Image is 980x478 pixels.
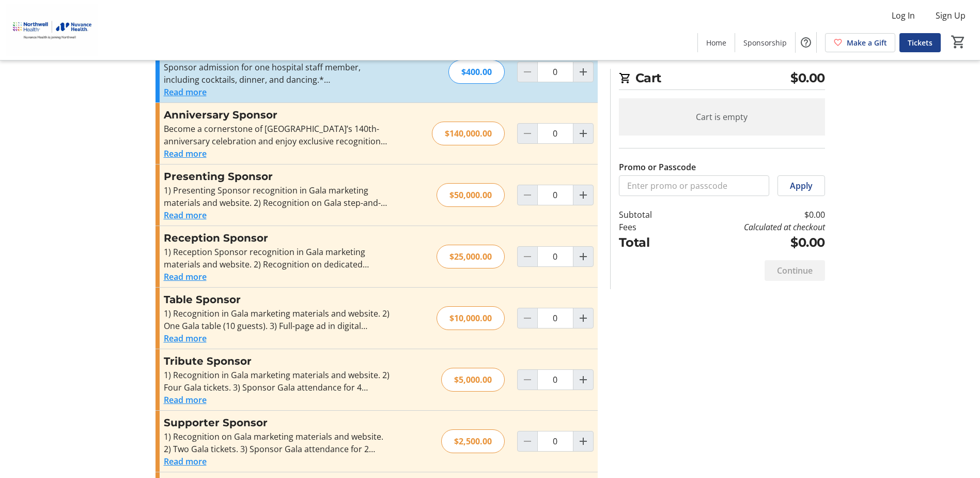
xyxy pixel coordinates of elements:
[619,161,696,173] label: Promo or Passcode
[619,233,679,252] td: Total
[164,169,390,184] h3: Presenting Sponsor
[927,7,974,24] button: Sign Up
[573,370,593,390] button: Increment by one
[573,185,593,205] button: Increment by one
[619,69,825,90] h2: Cart
[825,33,895,52] a: Make a Gift
[678,233,825,252] td: $0.00
[164,332,207,345] button: Read more
[164,184,390,209] div: 1) Presenting Sponsor recognition in Gala marketing materials and website. 2) Recognition on Gala...
[847,37,887,48] span: Make a Gift
[537,431,573,452] input: Supporter Sponsor Quantity
[706,37,726,48] span: Home
[790,69,825,87] span: $0.00
[164,455,207,468] button: Read more
[448,60,505,84] div: $400.00
[164,246,390,271] div: 1) Reception Sponsor recognition in Gala marketing materials and website. 2) Recognition on dedic...
[790,180,813,192] span: Apply
[164,415,390,430] h3: Supporter Sponsor
[164,271,207,283] button: Read more
[6,4,98,56] img: Nuvance Health's Logo
[573,308,593,328] button: Increment by one
[164,369,390,394] div: 1) Recognition in Gala marketing materials and website. 2) Four Gala tickets. 3) Sponsor Gala att...
[164,430,390,455] div: 1) Recognition on Gala marketing materials and website. 2) Two Gala tickets. 3) Sponsor Gala atte...
[164,353,390,369] h3: Tribute Sponsor
[164,107,390,123] h3: Anniversary Sponsor
[537,123,573,144] input: Anniversary Sponsor Quantity
[796,32,816,53] button: Help
[573,62,593,82] button: Increment by one
[537,308,573,328] input: Table Sponsor Quantity
[892,9,915,22] span: Log In
[883,7,923,24] button: Log In
[573,431,593,451] button: Increment by one
[164,209,207,221] button: Read more
[777,175,825,196] button: Apply
[619,98,825,136] div: Cart is empty
[537,185,573,205] input: Presenting Sponsor Quantity
[936,9,966,22] span: Sign Up
[678,208,825,221] td: $0.00
[908,37,932,48] span: Tickets
[164,123,390,147] div: Become a cornerstone of [GEOGRAPHIC_DATA]’s 140th-anniversary celebration and enjoy exclusive rec...
[619,175,769,196] input: Enter promo or passcode
[164,147,207,160] button: Read more
[164,292,390,307] h3: Table Sponsor
[164,307,390,332] div: 1) Recognition in Gala marketing materials and website. 2) One Gala table (10 guests). 3) Full-pa...
[573,247,593,266] button: Increment by one
[619,221,679,233] td: Fees
[437,183,505,207] div: $50,000.00
[441,429,505,453] div: $2,500.00
[537,62,573,82] input: Sponsor a Gala Ticket Quantity
[619,208,679,221] td: Subtotal
[441,368,505,392] div: $5,000.00
[743,37,787,48] span: Sponsorship
[678,221,825,233] td: Calculated at checkout
[537,246,573,267] input: Reception Sponsor Quantity
[899,33,941,52] a: Tickets
[164,394,207,406] button: Read more
[432,122,505,145] div: $140,000.00
[437,306,505,330] div: $10,000.00
[437,245,505,268] div: $25,000.00
[949,33,968,51] button: Cart
[698,33,735,52] a: Home
[164,61,390,86] p: Sponsor admission for one hospital staff member, including cocktails, dinner, and dancing.*
[573,124,593,143] button: Increment by one
[735,33,795,52] a: Sponsorship
[537,369,573,390] input: Tribute Sponsor Quantity
[164,86,207,98] button: Read more
[164,230,390,246] h3: Reception Sponsor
